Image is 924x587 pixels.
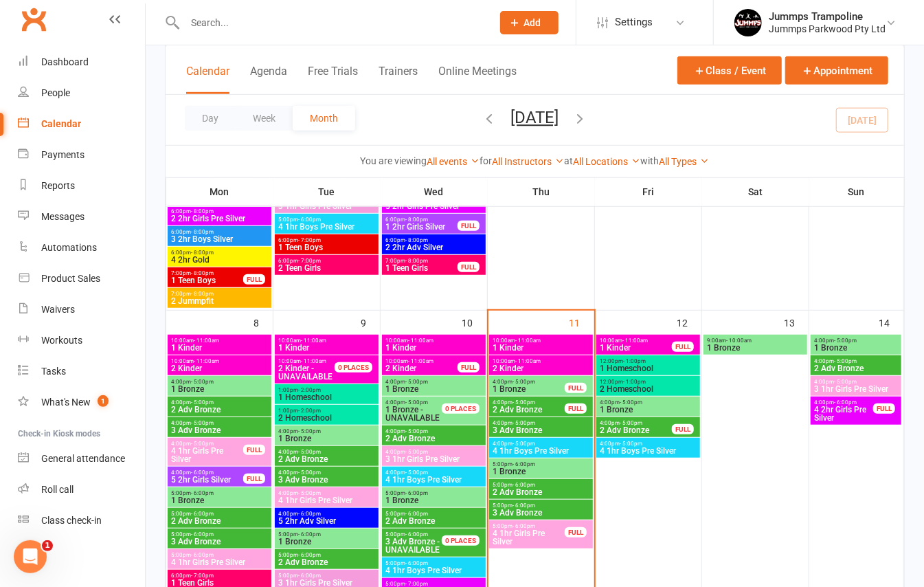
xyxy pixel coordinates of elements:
span: 1 Kinder [278,344,376,352]
div: Jummps Trampoline [769,10,886,23]
span: - 11:00am [408,337,433,344]
span: 1 Teen Boys [278,243,376,252]
button: Add [500,11,559,34]
span: - 6:00pm [405,490,428,496]
div: FULL [458,221,480,231]
span: 1 Bronze [706,344,804,352]
span: 1 Bronze [599,406,697,414]
span: 4:00pm [385,379,483,385]
span: 6:00pm [385,217,458,223]
span: 10:00am [170,358,269,364]
div: What's New [41,397,91,408]
span: 10:00am [278,337,376,344]
div: 10 [462,311,487,333]
span: - 5:00pm [512,379,535,385]
span: 10:00am [492,358,590,364]
span: 4:00pm [278,511,376,517]
span: 7:00pm [170,270,244,276]
button: Appointment [785,56,888,85]
th: Fri [595,177,702,206]
div: Calendar [41,118,81,129]
span: 4:00pm [813,358,899,364]
span: 1 Teen Girls [385,264,458,272]
span: - 8:00pm [405,237,428,243]
span: 5 2hr Adv Silver [278,517,376,525]
div: 0 PLACES [335,362,372,373]
span: - 6:00pm [512,461,535,467]
button: Class / Event [677,56,782,85]
span: 1 [42,540,53,551]
span: 2 Homeschool [599,385,697,393]
strong: You are viewing [361,155,427,166]
span: - 5:00pm [512,399,535,406]
a: Waivers [18,294,145,325]
span: Add [524,17,541,28]
span: 4 1hr Girls Pre Silver [170,558,269,566]
span: - 8:00pm [191,270,214,276]
span: 4:00pm [813,337,899,344]
span: 2 Adv Bronze [278,558,376,566]
strong: at [565,155,574,166]
strong: with [641,155,660,166]
span: 2 Adv Bronze [385,434,483,443]
span: - 11:00am [515,358,541,364]
span: 2 Adv Bronze [813,364,899,373]
span: - 11:00am [194,337,219,344]
div: 0 PLACES [442,403,480,414]
span: 4:00pm [170,399,269,406]
span: 12:00pm [599,358,697,364]
div: Automations [41,242,97,253]
span: 2 Adv Bronze [599,426,673,434]
span: - 5:00pm [405,449,428,455]
span: 6:00pm [385,237,483,243]
iframe: Intercom live chat [14,540,47,573]
span: - 11:00am [622,337,648,344]
span: 4:00pm [385,449,483,455]
span: 5:00pm [278,217,376,223]
span: 3 Adv Bronze [278,476,376,484]
span: 4:00pm [813,399,874,406]
th: Sun [809,177,904,206]
span: 4:00pm [599,441,697,447]
span: 2 Adv Bronze [170,517,269,525]
div: FULL [873,403,895,414]
span: 4 1hr Girls Pre Silver [492,529,565,546]
a: Reports [18,170,145,201]
span: - 6:00pm [405,531,428,538]
span: 4:00pm [170,441,244,447]
a: What's New1 [18,387,145,418]
span: 2 Homeschool [278,414,376,422]
th: Tue [273,177,381,206]
span: - 5:00pm [620,441,642,447]
div: FULL [565,383,587,393]
a: Tasks [18,356,145,387]
span: - 5:00pm [834,337,857,344]
div: General attendance [41,453,125,464]
span: UNAVAILABLE [385,538,458,554]
span: - 5:00pm [191,399,214,406]
span: - 6:00pm [512,523,535,529]
span: 10:00am [278,358,351,364]
span: 5:00pm [170,511,269,517]
div: 11 [570,311,594,333]
span: - 5:00pm [834,379,857,385]
div: FULL [672,424,694,434]
a: Workouts [18,325,145,356]
a: Clubworx [16,2,51,36]
span: 4:00pm [492,441,590,447]
span: - 5:00pm [512,441,535,447]
button: Calendar [186,65,229,94]
div: FULL [458,362,480,373]
div: 9 [361,311,380,333]
span: - 8:00pm [191,229,214,235]
span: 2 Kinder [492,364,590,373]
div: Product Sales [41,273,100,284]
span: 2 Adv Bronze [278,455,376,463]
span: - 8:00pm [191,291,214,297]
span: 5:00pm [278,531,376,538]
span: 4:00pm [170,420,269,426]
span: - 5:00pm [405,399,428,406]
span: - 7:00pm [298,237,321,243]
span: 3 1hr Girls Pre Silver [813,385,899,393]
span: 10:00am [385,358,458,364]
